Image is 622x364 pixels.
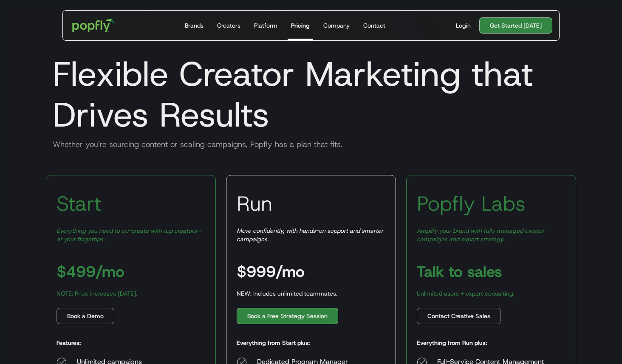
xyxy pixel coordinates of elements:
div: Platform [254,21,277,30]
a: Contact [360,11,389,40]
a: Company [320,11,353,40]
div: Unlimited users + expert consulting. [417,289,515,298]
h5: Everything from Run plus: [417,339,487,347]
a: Get Started [DATE] [479,17,552,34]
h5: Everything from Start plus: [237,339,310,347]
div: Whether you're sourcing content or scaling campaigns, Popfly has a plan that fits. [46,139,576,150]
div: Company [323,21,350,30]
em: Move confidently, with hands-on support and smarter campaigns. [237,227,383,243]
em: Everything you need to co-create with top creators—at your fingertips. [57,227,202,243]
div: Creators [217,21,240,30]
a: Book a Free Strategy Session [237,308,338,324]
div: NOTE: Price increases [DATE]. [57,289,137,298]
a: Login [452,21,474,30]
h3: Talk to sales [417,264,502,279]
a: Pricing [288,11,313,40]
a: Platform [251,11,281,40]
h3: $499/mo [57,264,124,279]
a: Creators [214,11,244,40]
h3: $999/mo [237,264,305,279]
div: NEW: Includes unlimited teammates. [237,289,337,298]
a: Book a Demo [57,308,114,324]
div: Book a Demo [67,312,104,320]
h3: Popfly Labs [417,191,526,216]
a: Brands [181,11,207,40]
div: Brands [185,21,204,30]
div: Contact [363,21,385,30]
h3: Run [237,191,272,216]
div: Login [456,21,471,30]
em: Amplify your brand with fully managed creator campaigns and expert strategy. [417,227,544,243]
div: Book a Free Strategy Session [247,312,328,320]
div: Contact Creative Sales [427,312,490,320]
h5: Features: [57,339,81,347]
h1: Flexible Creator Marketing that Drives Results [46,54,576,135]
h3: Start [57,191,102,216]
div: Pricing [291,21,310,30]
a: home [66,13,121,38]
a: Contact Creative Sales [417,308,501,324]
